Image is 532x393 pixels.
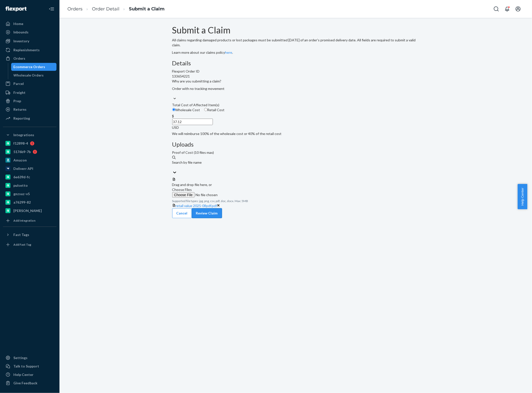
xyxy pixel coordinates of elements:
[13,99,21,104] div: Prep
[172,86,420,91] div: Order with no tracking movement
[3,190,56,198] a: gnzsuz-v5
[3,182,56,189] a: pulsetto
[67,6,83,12] a: Orders
[172,150,214,155] span: Proof of Cost (10 files max)
[204,108,207,111] input: Retail Cost
[3,165,56,173] a: Deliverr API
[3,241,56,249] a: Add Fast Tag
[13,107,27,112] div: Returns
[13,21,23,26] div: Home
[13,48,40,52] div: Replenishments
[13,200,31,205] div: a76299-82
[92,6,119,12] a: Order Detail
[13,191,30,196] div: gnzsuz-v5
[207,108,225,112] span: Retail Cost
[13,364,39,369] div: Talk to Support
[172,160,420,165] div: Search by file name
[3,46,56,54] a: Replenishments
[13,116,30,121] div: Reporting
[172,141,420,148] h3: Uploads
[129,6,165,12] a: Submit a Claim
[502,4,512,14] button: Open notifications
[172,25,420,35] h1: Submit a Claim
[172,38,420,48] p: All claims regarding damaged products or lost packages must be submitted [DATE] of an order’s pro...
[3,131,56,139] button: Integrations
[5,6,27,11] img: Flexport logo
[13,56,25,61] div: Orders
[172,199,420,203] p: Supported file types: jpg, png, csv, pdf, doc, docx. Max: 5MB
[172,108,175,111] input: Wholesale Cost
[13,372,33,377] div: Help Center
[13,90,26,95] div: Freight
[11,63,57,71] a: Ecommerce Orders
[3,54,56,62] a: Orders
[3,114,56,122] a: Reporting
[3,379,56,387] button: Give Feedback
[3,97,56,105] a: Prep
[3,231,56,239] button: Fast Tags
[3,217,56,225] a: Add Integration
[491,4,501,14] button: Open Search Box
[13,232,29,237] div: Fast Tags
[13,39,29,44] div: Inventory
[3,207,56,215] a: [PERSON_NAME]
[3,173,56,181] a: 6e639d-fc
[3,37,56,45] a: Inventory
[3,354,56,362] a: Settings
[13,242,31,247] div: Add Fast Tag
[3,156,56,164] a: Amazon
[172,103,220,107] span: Total Cost of Affected Item(s)
[176,204,217,208] a: retail value 2025-08pdf.pdf
[172,182,420,187] div: Drag and drop file here, or
[172,69,420,74] div: Flexport Order ID
[3,139,56,147] a: f12898-4
[172,192,240,198] input: Choose Files
[172,208,192,218] button: Cancel
[14,73,44,78] div: Wholesale Orders
[3,371,56,379] a: Help Center
[172,50,420,55] p: Learn more about our claims policy .
[513,4,523,14] button: Open account menu
[3,148,56,156] a: 5176b9-7b
[13,183,28,188] div: pulsetto
[13,149,31,154] div: 5176b9-7b
[3,105,56,113] a: Returns
[13,381,37,386] div: Give Feedback
[3,28,56,36] a: Inbounds
[172,79,420,84] p: Why are you submitting a claim?
[518,184,527,209] button: Help Center
[13,158,27,163] div: Amazon
[13,175,30,180] div: 6e639d-fc
[47,4,56,14] button: Close Navigation
[3,198,56,206] a: a76299-82
[14,64,45,69] div: Ecommerce Orders
[3,20,56,28] a: Home
[3,362,56,370] a: Talk to Support
[172,187,192,192] span: Choose Files
[13,132,34,137] div: Integrations
[175,108,200,112] span: Wholesale Cost
[172,131,420,136] p: We will reimburse 100% of the wholesale cost or 40% of the retail cost
[13,166,33,171] div: Deliverr API
[13,208,42,213] div: [PERSON_NAME]
[13,81,24,86] div: Parcel
[3,89,56,97] a: Freight
[13,141,28,146] div: f12898-4
[13,30,28,35] div: Inbounds
[172,60,420,66] h3: Details
[192,208,222,218] button: Review Claim
[172,125,420,130] div: USD
[172,74,420,79] div: 133654221
[172,114,420,119] div: $
[3,80,56,88] a: Parcel
[11,71,57,79] a: Wholesale Orders
[63,2,168,16] ol: breadcrumbs
[13,218,35,223] div: Add Integration
[13,355,28,360] div: Settings
[225,50,232,54] a: here
[172,119,213,125] input: $USD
